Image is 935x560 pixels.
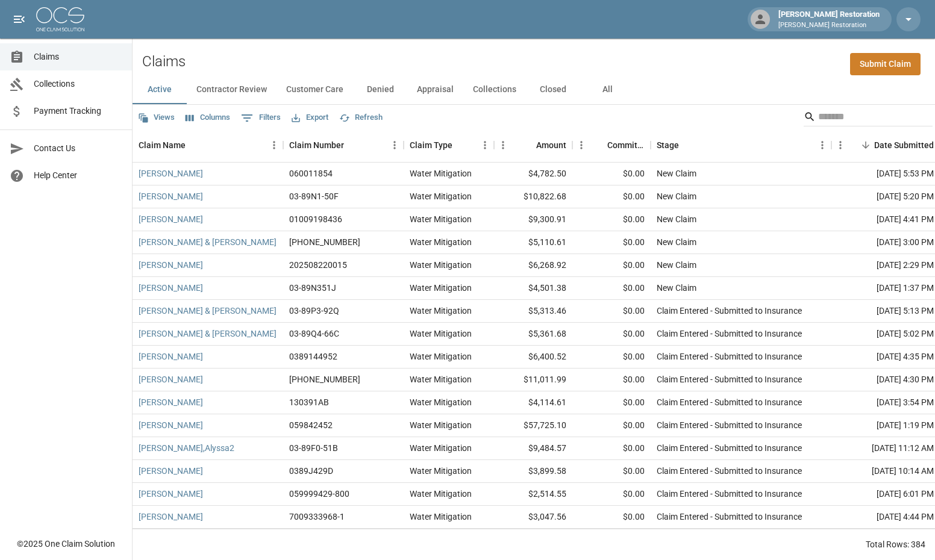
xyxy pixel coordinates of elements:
[494,346,572,369] div: $6,400.52
[572,483,651,506] div: $0.00
[572,369,651,391] div: $0.00
[494,277,572,300] div: $4,501.38
[410,465,472,477] div: Water Mitigation
[857,137,874,154] button: Sort
[657,236,696,248] div: New Claim
[657,190,696,202] div: New Claim
[7,7,31,31] button: open drawer
[289,128,344,162] div: Claim Number
[410,259,472,271] div: Water Mitigation
[519,137,536,154] button: Sort
[572,185,651,208] div: $0.00
[289,108,331,127] button: Export
[139,167,203,179] a: [PERSON_NAME]
[494,300,572,323] div: $5,313.46
[463,75,526,104] button: Collections
[572,506,651,529] div: $0.00
[410,373,472,385] div: Water Mitigation
[494,506,572,529] div: $3,047.56
[410,282,472,294] div: Water Mitigation
[778,20,880,31] p: [PERSON_NAME] Restoration
[813,136,831,154] button: Menu
[187,75,277,104] button: Contractor Review
[410,128,452,162] div: Claim Type
[289,350,337,362] div: 0389144952
[183,108,233,127] button: Select columns
[36,7,84,31] img: ocs-logo-white-transparent.png
[494,254,572,277] div: $6,268.92
[289,419,333,431] div: 059842452
[139,350,203,362] a: [PERSON_NAME]
[344,137,361,154] button: Sort
[289,328,339,340] div: 03-89Q4-66C
[336,108,386,127] button: Refresh
[139,396,203,408] a: [PERSON_NAME]
[494,136,512,154] button: Menu
[452,137,469,154] button: Sort
[410,488,472,500] div: Water Mitigation
[139,488,203,500] a: [PERSON_NAME]
[135,108,178,127] button: Views
[526,75,580,104] button: Closed
[34,142,122,155] span: Contact Us
[410,396,472,408] div: Water Mitigation
[657,282,696,294] div: New Claim
[34,105,122,117] span: Payment Tracking
[572,128,651,162] div: Committed Amount
[386,136,404,154] button: Menu
[34,51,122,63] span: Claims
[572,254,651,277] div: $0.00
[410,511,472,523] div: Water Mitigation
[410,190,472,202] div: Water Mitigation
[866,538,925,550] div: Total Rows: 384
[139,419,203,431] a: [PERSON_NAME]
[494,185,572,208] div: $10,822.68
[410,328,472,340] div: Water Mitigation
[139,282,203,294] a: [PERSON_NAME]
[572,136,590,154] button: Menu
[657,305,802,317] div: Claim Entered - Submitted to Insurance
[142,53,186,70] h2: Claims
[572,460,651,483] div: $0.00
[410,305,472,317] div: Water Mitigation
[139,373,203,385] a: [PERSON_NAME]
[289,373,360,385] div: 01-009-189543
[494,231,572,254] div: $5,110.61
[572,414,651,437] div: $0.00
[476,136,494,154] button: Menu
[651,128,831,162] div: Stage
[657,442,802,454] div: Claim Entered - Submitted to Insurance
[139,128,186,162] div: Claim Name
[139,511,203,523] a: [PERSON_NAME]
[494,460,572,483] div: $3,899.58
[410,167,472,179] div: Water Mitigation
[289,465,333,477] div: 0389J429D
[133,75,187,104] button: Active
[410,419,472,431] div: Water Mitigation
[572,437,651,460] div: $0.00
[139,190,203,202] a: [PERSON_NAME]
[139,236,277,248] a: [PERSON_NAME] & [PERSON_NAME]
[804,107,933,129] div: Search
[410,442,472,454] div: Water Mitigation
[572,300,651,323] div: $0.00
[410,350,472,362] div: Water Mitigation
[277,75,353,104] button: Customer Care
[289,442,338,454] div: 03-89F0-51B
[283,128,404,162] div: Claim Number
[657,373,802,385] div: Claim Entered - Submitted to Insurance
[874,128,934,162] div: Date Submitted
[133,75,935,104] div: dynamic tabs
[572,163,651,185] div: $0.00
[494,128,572,162] div: Amount
[607,128,645,162] div: Committed Amount
[494,483,572,506] div: $2,514.55
[494,369,572,391] div: $11,011.99
[410,213,472,225] div: Water Mitigation
[17,538,115,550] div: © 2025 One Claim Solution
[186,137,202,154] button: Sort
[289,190,339,202] div: 03-89N1-50F
[657,511,802,523] div: Claim Entered - Submitted to Insurance
[139,259,203,271] a: [PERSON_NAME]
[407,75,463,104] button: Appraisal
